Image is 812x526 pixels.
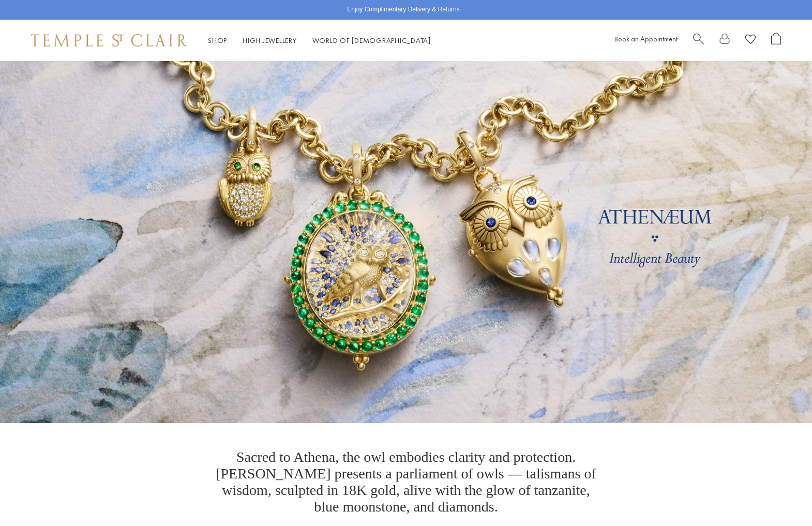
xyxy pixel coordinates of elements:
a: View Wishlist [745,33,756,49]
a: Open Shopping Bag [771,33,781,49]
nav: Main navigation [208,34,431,47]
a: Search [693,33,704,49]
p: Sacred to Athena, the owl embodies clarity and protection. [PERSON_NAME] presents a parliament of... [212,449,600,515]
a: ShopShop [208,36,227,45]
a: Book an Appointment [614,34,678,43]
img: Temple St. Clair [31,34,187,47]
a: World of [DEMOGRAPHIC_DATA]World of [DEMOGRAPHIC_DATA] [312,36,431,45]
p: Enjoy Complimentary Delivery & Returns [347,5,459,15]
a: High JewelleryHigh Jewellery [243,36,297,45]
